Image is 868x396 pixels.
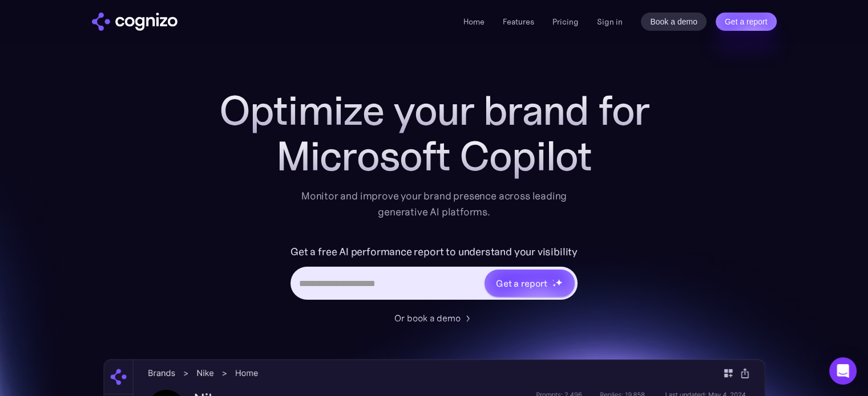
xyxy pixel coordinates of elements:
[290,243,578,261] label: Get a free AI performance report to understand your visibility
[716,13,777,31] a: Get a report
[290,243,578,305] form: Hero URL Input Form
[294,188,575,220] div: Monitor and improve your brand presence across leading generative AI platforms.
[597,15,623,28] a: Sign in
[394,311,461,325] div: Or book a demo
[555,279,563,286] img: star
[206,88,663,133] h1: Optimize your brand for
[92,13,177,31] a: home
[829,357,857,385] div: Open Intercom Messenger
[552,17,579,27] a: Pricing
[503,17,534,27] a: Features
[394,311,474,325] a: Or book a demo
[641,13,706,31] a: Book a demo
[496,276,547,290] div: Get a report
[206,133,663,179] div: Microsoft Copilot
[552,283,556,287] img: star
[483,268,576,298] a: Get a reportstarstarstar
[92,13,177,31] img: cognizo logo
[463,17,485,27] a: Home
[552,279,554,281] img: star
